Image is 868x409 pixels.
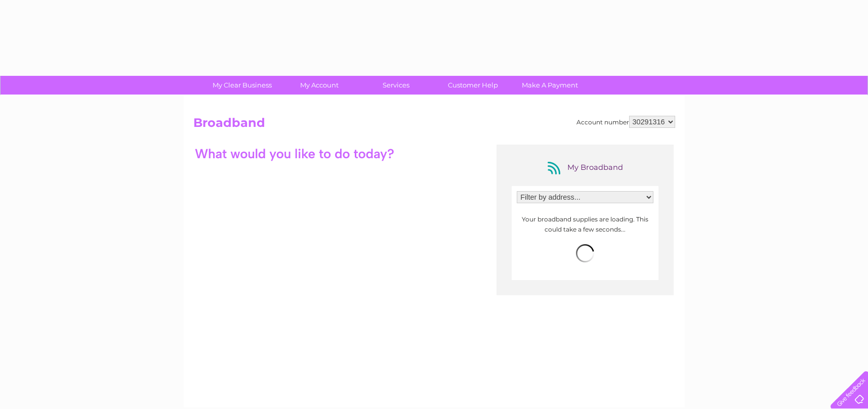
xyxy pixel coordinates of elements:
a: Customer Help [431,76,515,95]
div: My Broadband [545,160,626,176]
h2: Broadband [193,116,675,135]
a: My Clear Business [200,76,284,95]
p: Your broadband supplies are loading. This could take a few seconds... [517,214,653,234]
div: Account number [576,116,675,128]
img: loading [576,244,594,262]
a: Make A Payment [508,76,592,95]
a: Services [354,76,438,95]
a: My Account [277,76,361,95]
